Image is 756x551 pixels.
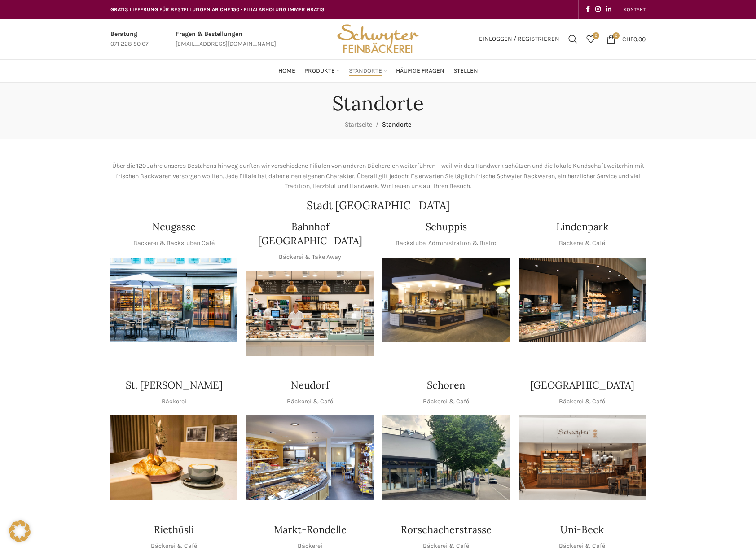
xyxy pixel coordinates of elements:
div: 1 / 1 [382,415,510,500]
a: Startseite [345,121,372,128]
h4: Bahnhof [GEOGRAPHIC_DATA] [246,220,374,248]
h4: Neugasse [152,220,196,234]
span: GRATIS LIEFERUNG FÜR BESTELLUNGEN AB CHF 150 - FILIALABHOLUNG IMMER GRATIS [110,6,325,13]
h4: Schoren [427,378,465,392]
a: Infobox link [176,29,276,49]
a: Home [278,62,295,80]
img: schwyter-23 [110,415,237,500]
a: 0 CHF0.00 [602,30,650,48]
img: 0842cc03-b884-43c1-a0c9-0889ef9087d6 copy [382,415,510,500]
img: 017-e1571925257345 [519,258,646,342]
h2: Stadt [GEOGRAPHIC_DATA] [110,200,646,211]
h4: Neudorf [291,378,329,392]
p: Bäckerei [162,397,186,407]
a: 0 [582,30,600,48]
a: KONTAKT [624,0,646,18]
h4: St. [PERSON_NAME] [126,378,223,392]
span: Stellen [453,67,478,75]
a: Einloggen / Registrieren [475,30,564,48]
span: CHF [622,35,633,43]
div: 1 / 1 [110,415,237,500]
h4: Riethüsli [154,523,194,537]
p: Bäckerei & Café [287,397,333,407]
div: Meine Wunschliste [582,30,600,48]
p: Bäckerei & Café [559,541,605,551]
img: Neudorf_1 [246,415,374,500]
a: Instagram social link [593,3,603,16]
p: Bäckerei & Café [423,541,469,551]
p: Über die 120 Jahre unseres Bestehens hinweg durften wir verschiedene Filialen von anderen Bäckere... [110,161,646,191]
a: Site logo [334,35,422,42]
p: Bäckerei & Café [559,238,605,248]
div: 1 / 1 [246,415,374,500]
bdi: 0.00 [622,35,646,43]
span: Häufige Fragen [396,67,444,75]
p: Bäckerei & Café [151,541,197,551]
span: Home [278,67,295,75]
p: Bäckerei & Backstuben Café [133,238,215,248]
img: Schwyter-1800x900 [519,415,646,500]
h4: Schuppis [426,220,467,234]
h4: [GEOGRAPHIC_DATA] [530,378,634,392]
h4: Lindenpark [556,220,608,234]
span: Standorte [382,121,411,128]
a: Häufige Fragen [396,62,444,80]
a: Linkedin social link [603,3,614,16]
a: Produkte [304,62,340,80]
span: 0 [613,32,620,39]
a: Suchen [564,30,582,48]
p: Backstube, Administration & Bistro [396,238,497,248]
div: Secondary navigation [619,0,650,18]
h4: Uni-Beck [560,523,604,537]
p: Bäckerei & Café [559,397,605,407]
span: Produkte [304,67,335,75]
div: 1 / 1 [246,271,374,356]
p: Bäckerei [298,541,322,551]
h4: Markt-Rondelle [274,523,347,537]
a: Facebook social link [583,3,593,16]
div: 1 / 1 [110,258,237,342]
h4: Rorschacherstrasse [401,523,492,537]
span: 0 [593,32,599,39]
p: Bäckerei & Café [423,397,469,407]
span: Einloggen / Registrieren [479,36,559,42]
a: Standorte [349,62,387,80]
h1: Standorte [332,92,424,115]
a: Infobox link [110,29,149,49]
img: Neugasse [110,258,237,342]
img: 150130-Schwyter-013 [382,258,510,342]
div: 1 / 1 [519,258,646,342]
span: KONTAKT [624,6,646,13]
div: 1 / 1 [382,258,510,342]
div: Main navigation [106,62,650,80]
p: Bäckerei & Take Away [279,252,341,262]
img: Bahnhof St. Gallen [246,271,374,356]
div: 1 / 1 [519,415,646,500]
img: Bäckerei Schwyter [334,19,422,59]
a: Stellen [453,62,478,80]
span: Standorte [349,67,382,75]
